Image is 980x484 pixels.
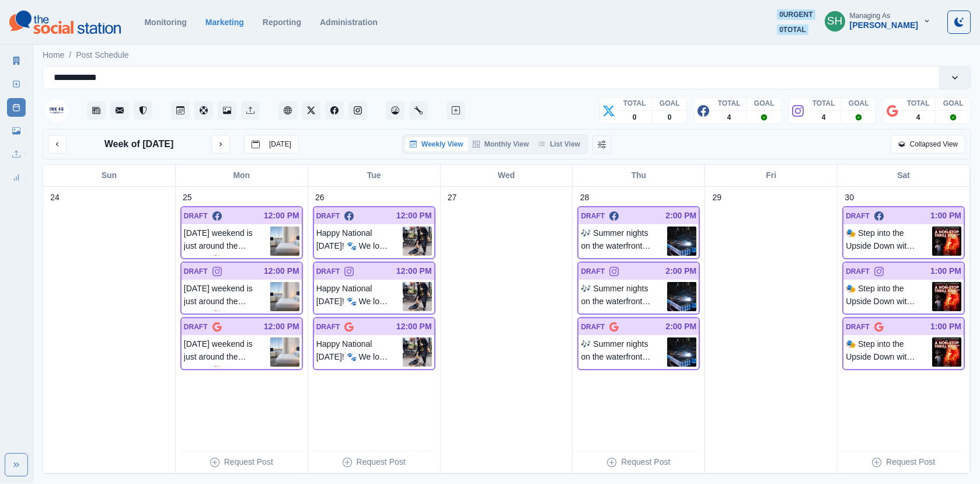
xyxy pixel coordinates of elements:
[386,101,404,120] button: Dashboard
[468,137,533,151] button: Monthly View
[891,135,966,154] button: Collapsed View
[316,266,340,277] p: DRAFT
[87,101,106,120] button: Stream
[348,101,367,120] button: Instagram
[320,18,378,27] a: Administration
[846,322,870,332] p: DRAFT
[43,49,129,61] nav: breadcrumb
[184,322,208,332] p: DRAFT
[7,168,26,187] a: Review Summary
[916,112,920,123] p: 4
[581,282,667,311] p: 🎶 Summer nights on the waterfront are heating up at The Rooftop at [GEOGRAPHIC_DATA]! With over 4...
[581,211,605,221] p: DRAFT
[264,321,299,333] p: 12:00 PM
[947,11,971,34] button: Toggle Mode
[69,49,71,61] span: /
[48,135,67,154] button: previous month
[815,9,940,33] button: Managing As[PERSON_NAME]
[448,191,457,204] p: 27
[396,321,432,333] p: 12:00 PM
[263,18,301,27] a: Reporting
[316,227,403,256] p: Happy National [DATE]! 🐾 We love welcoming four-legged guests just as much as their humans. Bring...
[930,265,961,277] p: 1:00 PM
[665,321,696,333] p: 2:00 PM
[43,165,176,186] div: Sun
[396,265,432,277] p: 12:00 PM
[581,337,667,367] p: 🎶 Summer nights on the waterfront are heating up at The Rooftop at [GEOGRAPHIC_DATA]! With over 4...
[667,337,696,367] img: zzzsbtoi5ytor5bbnubi
[623,98,646,109] p: TOTAL
[581,322,605,332] p: DRAFT
[325,101,344,120] button: Facebook
[838,165,970,186] div: Sat
[5,453,28,476] button: Expand
[184,282,270,311] p: [DATE] weekend is just around the corner! 🎉✨ Escape, relax, and make it a holiday to remember - b...
[396,210,432,222] p: 12:00 PM
[409,101,428,120] button: Administration
[278,101,297,120] button: Client Website
[76,49,128,61] a: Post Schedule
[224,456,273,468] p: Request Post
[886,456,935,468] p: Request Post
[403,282,432,311] img: ptp1cx4hnlm0jknqfz1w
[176,165,308,186] div: Mon
[218,101,236,120] button: Media Library
[50,191,60,204] p: 24
[110,101,129,120] button: Messages
[581,266,605,277] p: DRAFT
[270,337,299,367] img: yt1kvllr0kxbnp3o5wcc
[943,98,964,109] p: GOAL
[316,211,340,221] p: DRAFT
[194,101,213,120] button: Content Pool
[211,135,230,154] button: next month
[580,191,590,204] p: 28
[827,7,843,35] div: Sara Haas
[447,101,465,120] button: Create New Post
[712,191,721,204] p: 29
[667,227,696,256] img: zzzsbtoi5ytor5bbnubi
[754,98,775,109] p: GOAL
[777,9,815,20] span: 0 urgent
[665,210,696,222] p: 2:00 PM
[205,18,244,27] a: Marketing
[7,75,26,93] a: New Post
[846,227,932,256] p: 🎭 Step into the Upside Down with Stranger Things: The First Shadow, now playing at the [GEOGRAPHI...
[665,265,696,277] p: 2:00 PM
[171,101,190,120] button: Post Schedule
[932,227,961,256] img: pxc5u1qdujsmogu5idc3
[812,98,835,109] p: TOTAL
[184,337,270,367] p: [DATE] weekend is just around the corner! 🎉✨ Escape, relax, and make it a holiday to remember - b...
[9,11,121,34] img: logoTextSVG.62801f218bc96a9b266caa72a09eb111.svg
[45,99,68,122] img: 133590238785
[184,211,208,221] p: DRAFT
[7,145,26,163] a: Uploads
[727,112,731,123] p: 4
[621,456,670,468] p: Request Post
[357,456,406,468] p: Request Post
[403,337,432,367] img: ptp1cx4hnlm0jknqfz1w
[302,101,320,120] button: Twitter
[241,101,260,120] button: Uploads
[592,135,611,154] button: Change View Order
[846,266,870,277] p: DRAFT
[930,210,961,222] p: 1:00 PM
[134,101,152,120] button: Reviews
[846,337,932,367] p: 🎭 Step into the Upside Down with Stranger Things: The First Shadow, now playing at the [GEOGRAPHI...
[104,137,174,151] p: Week of [DATE]
[846,211,870,221] p: DRAFT
[405,137,468,151] button: Weekly View
[846,282,932,311] p: 🎭 Step into the Upside Down with Stranger Things: The First Shadow, now playing at the [GEOGRAPHI...
[718,98,741,109] p: TOTAL
[244,135,299,154] button: go to today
